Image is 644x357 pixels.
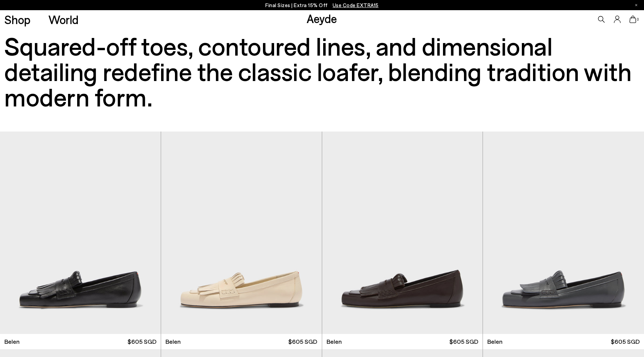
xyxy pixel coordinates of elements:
[128,337,156,346] span: $605 SGD
[483,334,644,349] a: Belen $605 SGD
[636,18,640,21] span: 0
[629,16,636,23] a: 0
[449,337,478,346] span: $605 SGD
[322,132,483,334] img: Belen Tassel Loafers
[4,337,20,346] span: Belen
[4,33,640,109] h3: Squared-off toes, contoured lines, and dimensional detailing redefine the classic loafer, blendin...
[487,337,503,346] span: Belen
[161,334,322,349] a: Belen $605 SGD
[165,337,181,346] span: Belen
[322,334,483,349] a: Belen $605 SGD
[288,337,317,346] span: $605 SGD
[161,132,322,334] img: Belen Tassel Loafers
[611,337,640,346] span: $605 SGD
[333,2,379,8] span: Navigate to /collections/ss25-final-sizes
[4,14,30,25] a: Shop
[48,14,79,25] a: World
[483,132,644,334] img: Belen Tassel Loafers
[327,337,342,346] span: Belen
[307,11,337,25] a: Aeyde
[265,1,379,9] p: Final Sizes | Extra 15% Off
